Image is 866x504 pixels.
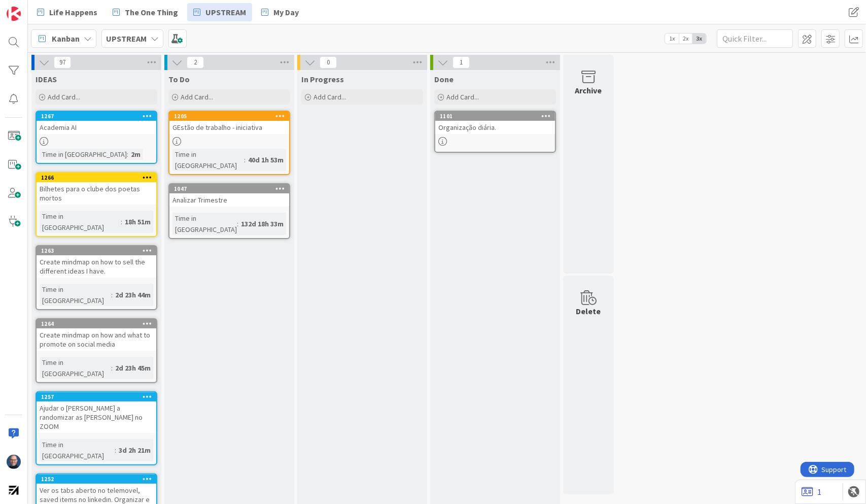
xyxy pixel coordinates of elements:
div: Time in [GEOGRAPHIC_DATA] [40,439,115,461]
span: 2x [679,33,692,44]
img: Visit kanbanzone.com [7,7,21,21]
span: 97 [54,56,71,69]
span: Kanban [52,32,80,45]
div: Time in [GEOGRAPHIC_DATA] [40,149,127,160]
div: 1263Create mindmap on how to sell the different ideas I have. [37,246,156,278]
div: 1047 [169,184,289,193]
a: Life Happens [31,3,103,21]
div: Analizar Trimestre [169,193,289,207]
span: In Progress [301,74,344,84]
div: 1101 [440,113,555,120]
span: IDEAS [36,74,57,84]
div: 1264 [37,319,156,328]
div: 1047Analizar Trimestre [169,184,289,207]
div: 132d 18h 33m [238,218,286,229]
div: Delete [576,305,601,317]
div: 1257 [41,393,156,400]
span: 2 [187,56,204,69]
div: Archive [575,84,602,96]
span: Support [21,2,46,14]
span: My Day [273,6,299,18]
span: UPSTREAM [205,6,246,18]
span: Life Happens [49,6,97,18]
b: UPSTREAM [106,33,147,44]
span: The One Thing [125,6,178,18]
span: : [121,216,122,227]
div: 1252 [41,476,156,483]
img: Fg [7,455,21,469]
a: UPSTREAM [187,3,252,21]
span: 3x [692,33,706,44]
div: 1257 [37,392,156,401]
span: : [244,154,246,165]
span: Add Card... [48,92,80,102]
div: Time in [GEOGRAPHIC_DATA] [172,149,244,171]
div: Academia AI [37,121,156,134]
span: To Do [168,74,190,84]
div: 1267Academia AI [37,112,156,134]
div: 1101Organização diária. [435,112,555,134]
div: 1252 [37,475,156,484]
div: 1101 [435,112,555,121]
div: 1264Create mindmap on how and what to promote on social media [37,319,156,351]
div: 2d 23h 44m [113,289,153,300]
div: 1267 [41,113,156,120]
span: Done [434,74,454,84]
div: 1205 [174,113,289,120]
div: Time in [GEOGRAPHIC_DATA] [172,213,237,235]
div: 1267 [37,112,156,121]
div: Bilhetes para o clube dos poetas mortos [37,182,156,205]
span: 1 [453,56,470,69]
div: GEstão de trabalho - iniciativa [169,121,289,134]
img: avatar [7,483,21,497]
a: 1 [802,486,821,498]
div: 18h 51m [122,216,153,227]
div: 1257Ajudar o [PERSON_NAME] a randomizar as [PERSON_NAME] no ZOOM [37,392,156,433]
span: : [111,289,113,300]
div: Organização diária. [435,121,555,134]
div: 2m [128,149,143,160]
input: Quick Filter... [717,29,793,48]
span: 1x [665,33,679,44]
div: 40d 1h 53m [246,154,286,165]
a: My Day [255,3,305,21]
div: 3d 2h 21m [116,445,153,456]
span: 0 [320,56,337,69]
div: 1266 [41,174,156,181]
div: 1205 [169,112,289,121]
div: 1266Bilhetes para o clube dos poetas mortos [37,173,156,205]
span: Add Card... [181,92,213,102]
div: Time in [GEOGRAPHIC_DATA] [40,357,111,379]
div: Create mindmap on how to sell the different ideas I have. [37,255,156,278]
div: 1263 [41,247,156,254]
div: 1205GEstão de trabalho - iniciativa [169,112,289,134]
div: 1263 [37,246,156,255]
div: Ajudar o [PERSON_NAME] a randomizar as [PERSON_NAME] no ZOOM [37,401,156,433]
span: : [237,218,238,229]
span: Add Card... [446,92,479,102]
div: Time in [GEOGRAPHIC_DATA] [40,211,121,233]
a: The One Thing [107,3,184,21]
div: Create mindmap on how and what to promote on social media [37,328,156,351]
div: Time in [GEOGRAPHIC_DATA] [40,284,111,306]
span: Add Card... [314,92,346,102]
div: 1264 [41,320,156,327]
div: 1266 [37,173,156,182]
span: : [115,445,116,456]
span: : [127,149,128,160]
div: 2d 23h 45m [113,362,153,374]
span: : [111,362,113,374]
div: 1047 [174,185,289,192]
